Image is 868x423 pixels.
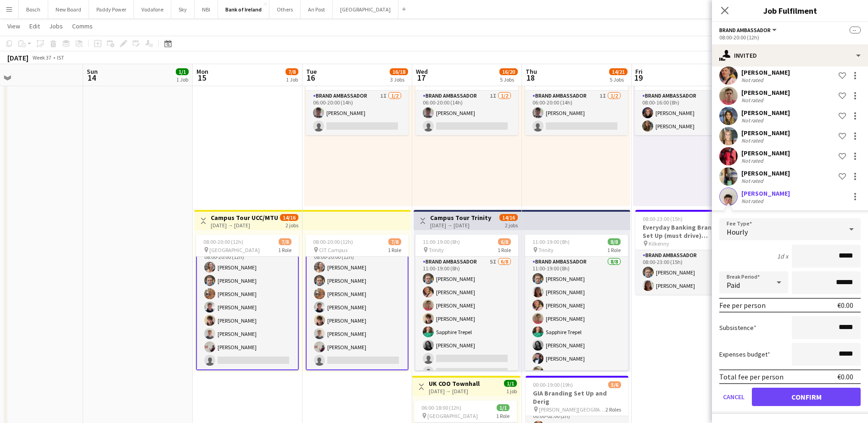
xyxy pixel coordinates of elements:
div: Fee per person [719,301,766,310]
div: 3 Jobs [390,76,408,83]
div: Not rated [741,157,765,164]
div: Invited [712,44,868,66]
app-card-role: Brand Ambassador8/811:00-19:00 (8h)[PERSON_NAME][PERSON_NAME][PERSON_NAME][PERSON_NAME]Sapphire T... [525,257,628,381]
span: 16/20 [499,68,518,75]
div: 1 Job [176,76,188,83]
span: 11:00-19:00 (8h) [423,238,460,245]
h3: Job Fulfilment [712,5,868,16]
span: Brand Ambassador [719,27,771,33]
a: Jobs [45,20,67,32]
span: Kilkenny [649,240,669,247]
span: 11:00-19:00 (8h) [532,238,570,245]
button: New Board [48,0,89,18]
span: Edit [29,22,40,30]
button: Confirm [752,388,861,406]
h3: Campus Tour UCC/MTU [211,214,278,222]
span: Hourly [727,227,748,236]
span: 08:00-20:00 (12h) [203,238,243,245]
span: 6/8 [498,238,511,245]
div: [DATE] → [DATE] [429,388,480,395]
div: Not rated [741,137,765,144]
div: [PERSON_NAME] [741,109,790,117]
span: 1/1 [504,380,517,387]
button: Sky [171,0,195,18]
span: 14 [85,72,98,83]
button: NBI [195,0,218,18]
app-card-role: Brand Ambassador1I1/206:00-20:00 (14h)[PERSON_NAME] [415,91,518,135]
app-card-role: Brand Ambassador1I1/206:00-20:00 (14h)[PERSON_NAME] [525,91,628,135]
button: [GEOGRAPHIC_DATA] [333,0,398,18]
app-job-card: 11:00-19:00 (8h)8/8 Trinity1 RoleBrand Ambassador8/811:00-19:00 (8h)[PERSON_NAME][PERSON_NAME][PE... [525,235,628,370]
div: Not rated [741,77,765,83]
h3: UK COO Townhall [429,379,480,388]
span: Trinity [538,247,554,253]
span: 16 [305,72,317,83]
h3: Campus Tour Trinity [430,214,491,222]
span: 7/8 [286,68,298,75]
span: 2 Roles [605,406,621,413]
span: 14/16 [499,214,518,221]
span: Fri [635,67,643,76]
button: Paddy Power [89,0,134,18]
span: Wed [416,67,428,76]
button: Cancel [719,388,748,406]
span: 1/1 [176,68,189,75]
span: Trinity [429,247,444,253]
span: CIT Campus [319,247,347,253]
span: Week 37 [30,54,53,61]
div: Not rated [741,97,765,104]
span: View [7,22,20,30]
span: 17 [414,72,428,83]
label: Expenses budget [719,350,770,358]
app-job-card: 08:00-20:00 (12h)7/8 [GEOGRAPHIC_DATA]1 RoleBrand Ambassador7I7/808:00-20:00 (12h)[PERSON_NAME][P... [196,235,299,370]
div: 5 Jobs [500,76,517,83]
span: 00:00-19:00 (19h) [533,381,573,388]
div: [DATE] → [DATE] [430,222,491,229]
app-job-card: 08:00-23:00 (15h)2/2Everyday Banking Branding Set Up (must drive) Overnight Kilkenny1 RoleBrand A... [635,210,738,295]
div: 1 Job [286,76,298,83]
label: Subsistence [719,324,756,332]
span: 14/21 [609,68,627,75]
app-card-role: Brand Ambassador7I7/808:00-20:00 (12h)[PERSON_NAME][PERSON_NAME][PERSON_NAME][PERSON_NAME][PERSON... [306,244,409,370]
button: Bosch [19,0,48,18]
div: 5 Jobs [610,76,627,83]
span: 1 Role [496,412,510,419]
span: [GEOGRAPHIC_DATA] [427,412,478,419]
a: View [4,20,24,32]
app-job-card: 06:00-20:00 (14h)1/2 Tullamore1 RoleBrand Ambassador1I1/206:00-20:00 (14h)[PERSON_NAME] [306,69,409,135]
app-card-role: Brand Ambassador7I7/808:00-20:00 (12h)[PERSON_NAME][PERSON_NAME][PERSON_NAME][PERSON_NAME][PERSON... [196,244,299,370]
div: [DATE] → [DATE] [211,222,278,229]
a: Comms [68,20,96,32]
app-job-card: 06:00-20:00 (14h)1/2 Tullamore1 RoleBrand Ambassador1I1/206:00-20:00 (14h)[PERSON_NAME] [525,69,628,135]
div: 1 job [506,387,517,395]
span: 8/8 [608,238,621,245]
span: 7/8 [388,238,401,245]
app-card-role: Brand Ambassador2/208:00-23:00 (15h)[PERSON_NAME][PERSON_NAME] [635,250,738,295]
app-job-card: 06:00-20:00 (14h)1/2 Tullamore1 RoleBrand Ambassador1I1/206:00-20:00 (14h)[PERSON_NAME] [415,69,518,135]
span: 5/6 [608,381,621,388]
span: 15 [195,72,208,83]
span: 1 Role [278,247,291,253]
app-job-card: 11:00-19:00 (8h)6/8 Trinity1 RoleBrand Ambassador5I6/811:00-19:00 (8h)[PERSON_NAME][PERSON_NAME][... [415,235,518,370]
div: Not rated [741,198,765,204]
span: 19 [634,72,643,83]
span: 1/1 [497,404,510,411]
div: Not rated [741,177,765,184]
span: 1 Role [498,247,511,253]
span: Mon [196,67,208,76]
button: An Post [301,0,333,18]
div: [PERSON_NAME] [741,149,790,157]
button: Vodafone [134,0,171,18]
app-job-card: 08:00-16:00 (8h)2/2 Kildare1 RoleBrand Ambassador2/208:00-16:00 (8h)[PERSON_NAME][PERSON_NAME] [635,69,738,135]
div: Not rated [741,117,765,124]
span: [GEOGRAPHIC_DATA] [209,247,260,253]
app-job-card: 08:00-20:00 (12h)7/8 CIT Campus1 RoleBrand Ambassador7I7/808:00-20:00 (12h)[PERSON_NAME][PERSON_N... [306,235,409,370]
span: 7/8 [279,238,291,245]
